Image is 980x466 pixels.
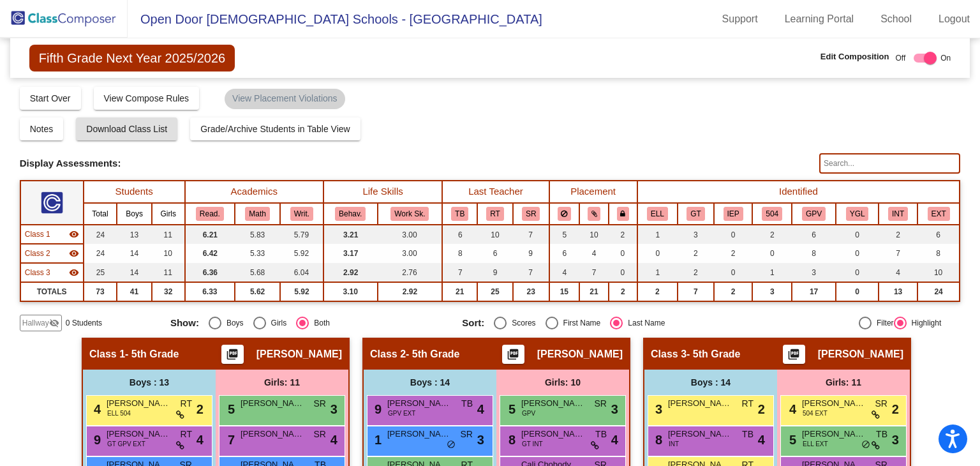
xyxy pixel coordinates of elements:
[20,244,84,263] td: Dina Perez - 5th Grade
[25,267,50,278] span: Class 3
[792,244,836,263] td: 8
[678,263,714,282] td: 2
[323,225,378,244] td: 3.21
[579,244,609,263] td: 4
[513,225,549,244] td: 7
[335,207,366,221] button: Behav.
[196,207,224,221] button: Read.
[652,402,662,416] span: 3
[84,225,117,244] td: 24
[505,348,521,366] mat-icon: picture_as_pdf
[152,203,185,225] th: Girls
[225,348,240,366] mat-icon: picture_as_pdf
[25,229,50,240] span: Class 1
[895,52,905,64] span: Off
[879,244,917,263] td: 7
[637,203,678,225] th: English Language Learner
[879,263,917,282] td: 4
[241,397,304,410] span: [PERSON_NAME]
[185,181,323,203] th: Academics
[30,124,54,134] span: Notes
[777,370,910,395] div: Girls: 11
[609,244,637,263] td: 0
[477,282,513,301] td: 25
[917,244,960,263] td: 8
[892,400,899,419] span: 2
[879,225,917,244] td: 2
[611,400,618,419] span: 3
[117,263,152,282] td: 14
[107,439,145,449] span: GT GPV EXT
[579,282,609,301] td: 21
[30,93,71,103] span: Start Over
[181,397,192,410] span: RT
[802,428,866,440] span: [PERSON_NAME]
[888,207,908,221] button: INT
[29,45,235,71] span: Fifth Grade Next Year 2025/2026
[820,50,889,63] span: Edit Composition
[406,348,459,361] span: - 5th Grade
[152,225,185,244] td: 11
[505,402,516,416] span: 5
[786,433,796,447] span: 5
[323,244,378,263] td: 3.17
[678,203,714,225] th: Gifted and Talented
[917,282,960,301] td: 24
[623,317,665,329] div: Last Name
[84,203,117,225] th: Total
[370,348,406,361] span: Class 2
[461,397,473,410] span: TB
[20,282,84,301] td: TOTALS
[378,225,443,244] td: 3.00
[256,348,342,361] span: [PERSON_NAME]
[792,263,836,282] td: 3
[235,225,280,244] td: 5.83
[668,397,732,410] span: [PERSON_NAME]
[477,430,484,449] span: 3
[836,263,879,282] td: 0
[91,433,101,447] span: 9
[152,244,185,263] td: 10
[836,225,879,244] td: 0
[117,225,152,244] td: 13
[714,263,753,282] td: 0
[387,428,451,440] span: [PERSON_NAME]
[170,317,199,329] span: Show:
[125,348,179,361] span: - 5th Grade
[917,225,960,244] td: 6
[752,203,792,225] th: 504 Plan
[678,244,714,263] td: 2
[595,397,607,410] span: SR
[522,207,540,221] button: SR
[537,348,623,361] span: [PERSON_NAME]
[651,348,687,361] span: Class 3
[371,433,382,447] span: 1
[637,263,678,282] td: 1
[197,430,204,449] span: 4
[678,282,714,301] td: 7
[611,430,618,449] span: 4
[170,317,452,329] mat-radio-group: Select an option
[477,203,513,225] th: Rachel Taddeo
[940,52,951,64] span: On
[783,345,805,364] button: Print Students Details
[752,263,792,282] td: 1
[323,282,378,301] td: 3.10
[378,282,443,301] td: 2.92
[107,397,170,410] span: [PERSON_NAME]
[442,203,477,225] th: Tylre Barnes
[752,225,792,244] td: 2
[84,181,185,203] th: Students
[185,282,235,301] td: 6.33
[513,282,549,301] td: 23
[378,244,443,263] td: 3.00
[181,428,192,441] span: RT
[84,244,117,263] td: 24
[387,397,451,410] span: [PERSON_NAME]
[235,244,280,263] td: 5.33
[86,124,167,134] span: Download Class List
[20,225,84,244] td: Carrie Stinsman - 5th Grade
[892,430,899,449] span: 3
[314,428,326,441] span: SR
[637,244,678,263] td: 0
